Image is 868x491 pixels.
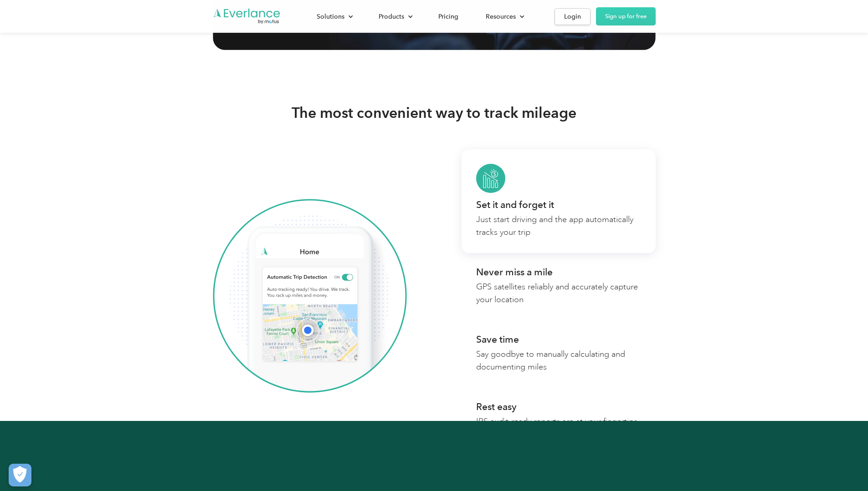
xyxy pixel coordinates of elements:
[429,8,467,24] a: Pricing
[308,8,360,24] div: Solutions
[477,8,532,24] div: Resources
[379,10,404,22] div: Products
[476,415,637,428] p: IRS audit-ready reports are at your fingertips
[476,200,554,209] div: Set it and forget it
[476,280,641,306] p: GPS satellites reliably and accurately capture your location
[596,7,656,25] a: Sign up for free
[370,8,420,24] div: Products
[9,464,31,486] button: Cookies Settings
[476,348,641,373] p: Say goodbye to manually calculating and documenting miles
[486,10,516,22] div: Resources
[476,335,519,344] div: Save time
[292,104,576,122] h2: The most convenient way to track mileage
[476,268,553,277] div: Never miss a mile
[317,10,344,22] div: Solutions
[438,10,458,22] div: Pricing
[476,402,517,411] div: Rest easy
[476,213,641,238] p: Just start driving and the app automatically tracks your trip
[564,10,581,22] div: Login
[555,8,591,25] a: Login
[213,8,281,25] a: Go to homepage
